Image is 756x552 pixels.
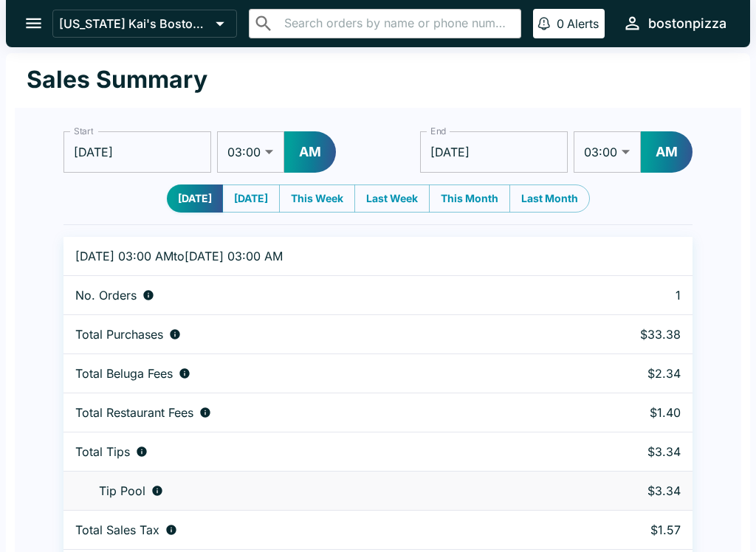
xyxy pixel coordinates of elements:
[75,405,544,420] div: Fees paid by diners to restaurant
[420,131,568,173] input: Choose date, selected date is Oct 14, 2025
[429,184,510,213] button: This Month
[52,10,237,38] button: [US_STATE] Kai's Boston Pizza
[75,249,544,263] p: [DATE] 03:00 AM to [DATE] 03:00 AM
[99,483,145,498] p: Tip Pool
[567,16,599,31] p: Alerts
[280,13,515,34] input: Search orders by name or phone number
[75,483,544,498] div: Tips unclaimed by a waiter
[75,405,193,420] p: Total Restaurant Fees
[15,4,52,42] button: open drawer
[641,131,693,173] button: AM
[75,522,159,537] p: Total Sales Tax
[75,327,163,342] p: Total Purchases
[568,444,681,459] p: $3.34
[509,184,590,213] button: Last Month
[568,366,681,381] p: $2.34
[279,184,355,213] button: This Week
[75,366,173,381] p: Total Beluga Fees
[63,131,211,173] input: Choose date, selected date is Oct 13, 2025
[167,184,223,213] button: [DATE]
[284,131,336,173] button: AM
[75,366,544,381] div: Fees paid by diners to Beluga
[75,522,544,537] div: Sales tax paid by diners
[75,444,544,459] div: Combined individual and pooled tips
[557,16,564,31] p: 0
[616,7,732,39] button: bostonpizza
[568,405,681,420] p: $1.40
[75,444,130,459] p: Total Tips
[75,288,137,303] p: No. Orders
[75,288,544,303] div: Number of orders placed
[568,327,681,342] p: $33.38
[74,125,93,137] label: Start
[568,288,681,303] p: 1
[27,65,207,94] h1: Sales Summary
[568,483,681,498] p: $3.34
[430,125,447,137] label: End
[354,184,430,213] button: Last Week
[75,327,544,342] div: Aggregate order subtotals
[59,16,210,31] p: [US_STATE] Kai's Boston Pizza
[222,184,280,213] button: [DATE]
[648,15,726,32] div: bostonpizza
[568,522,681,537] p: $1.57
